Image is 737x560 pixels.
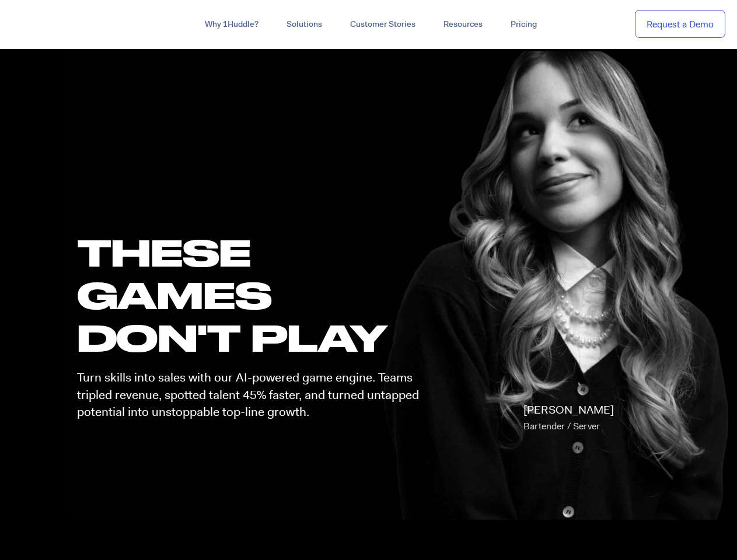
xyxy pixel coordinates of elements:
img: ... [12,13,95,35]
a: Request a Demo [635,10,725,38]
a: Customer Stories [336,14,429,35]
a: Resources [429,14,497,35]
h1: these GAMES DON'T PLAY [77,231,429,359]
a: Solutions [273,14,336,35]
a: Why 1Huddle? [191,14,273,35]
span: Bartender / Server [523,420,600,432]
a: Pricing [497,14,551,35]
p: Turn skills into sales with our AI-powered game engine. Teams tripled revenue, spotted talent 45%... [77,369,429,421]
p: [PERSON_NAME] [523,402,614,435]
